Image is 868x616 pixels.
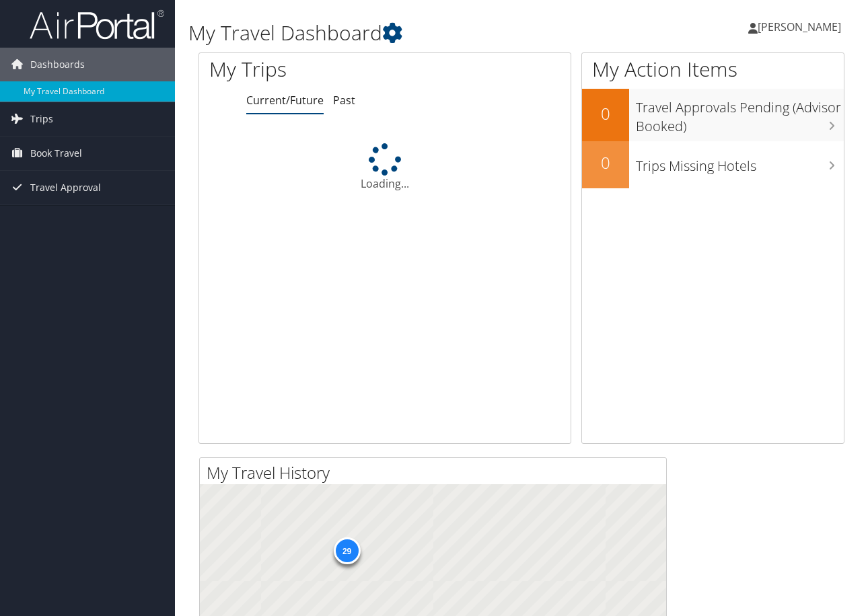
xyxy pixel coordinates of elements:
a: 0Travel Approvals Pending (Advisor Booked) [582,89,844,141]
h1: My Travel Dashboard [188,19,632,47]
h2: 0 [582,151,629,174]
img: airportal-logo.png [30,9,164,40]
h3: Travel Approvals Pending (Advisor Booked) [636,91,844,136]
a: Current/Future [246,93,324,108]
span: Dashboards [30,48,85,81]
span: [PERSON_NAME] [758,20,841,34]
span: Trips [30,102,53,136]
h3: Trips Missing Hotels [636,150,844,176]
h2: 0 [582,102,629,125]
span: Travel Approval [30,171,101,204]
a: 0Trips Missing Hotels [582,141,844,188]
h1: My Action Items [582,55,844,83]
h1: My Trips [209,55,406,83]
h2: My Travel History [207,461,666,484]
span: Book Travel [30,137,82,170]
a: Past [333,93,355,108]
a: [PERSON_NAME] [748,7,855,47]
div: 29 [333,537,360,564]
div: Loading... [199,143,571,192]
